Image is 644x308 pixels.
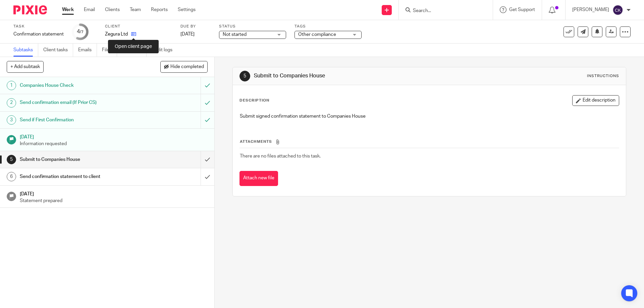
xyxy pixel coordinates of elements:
button: Attach new file [239,171,278,186]
div: 5 [7,155,16,164]
label: Status [219,24,286,29]
span: Hide completed [170,64,204,70]
a: Audit logs [152,44,177,57]
p: Information requested [20,140,208,147]
label: Task [13,24,64,29]
h1: Send confirmation email (If Prior CS) [20,98,136,108]
input: Search [412,8,473,14]
label: Due by [180,24,211,29]
h1: [DATE] [20,189,208,197]
h1: Send if First Confirmation [20,115,136,125]
a: Files [102,44,117,57]
h1: Companies House Check [20,80,136,90]
span: Not started [223,32,247,37]
div: Confirmation statement [13,31,64,38]
a: Email [84,6,95,13]
button: Edit description [572,95,619,106]
div: 2 [7,98,16,108]
h1: [DATE] [20,132,208,140]
div: 6 [7,172,16,181]
p: Description [239,98,269,103]
span: Attachments [240,140,272,143]
span: Other compliance [298,32,336,37]
div: 4 [77,28,84,36]
small: /7 [80,30,84,34]
label: Client [105,24,172,29]
a: Client tasks [43,44,73,57]
a: Team [130,6,141,13]
a: Notes (0) [122,44,147,57]
button: + Add subtask [7,61,44,72]
button: Hide completed [160,61,208,72]
a: Reports [151,6,168,13]
p: Statement prepared [20,197,208,204]
span: [DATE] [180,32,195,37]
span: There are no files attached to this task. [240,154,321,159]
img: Pixie [13,5,47,14]
div: 5 [239,71,250,81]
div: 1 [7,81,16,90]
a: Subtasks [13,44,38,57]
p: Zegura Ltd [105,31,128,38]
label: Tags [294,24,362,29]
span: Get Support [509,7,535,12]
div: 3 [7,115,16,125]
h1: Send confirmation statement to client [20,172,136,182]
p: Submit signed confirmation statement to Companies House [240,113,619,120]
img: svg%3E [612,5,623,15]
p: [PERSON_NAME] [572,6,609,13]
a: Work [62,6,74,13]
a: Settings [178,6,196,13]
div: Instructions [587,73,619,79]
h1: Submit to Companies House [20,155,136,165]
a: Emails [78,44,97,57]
a: Clients [105,6,120,13]
h1: Submit to Companies House [254,72,444,79]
